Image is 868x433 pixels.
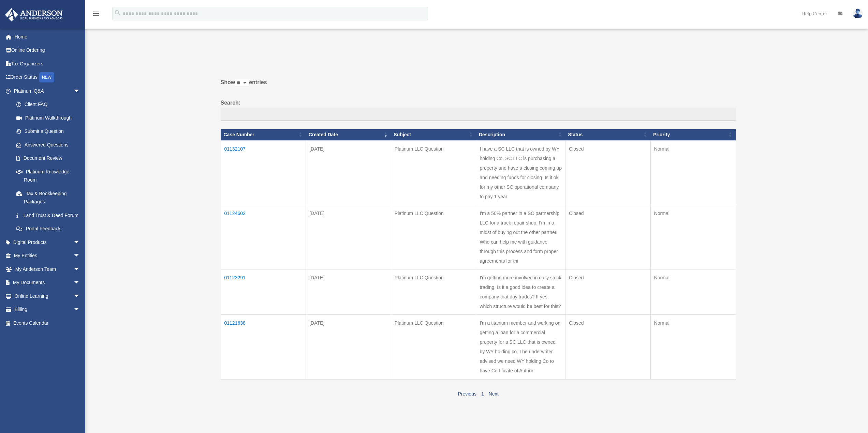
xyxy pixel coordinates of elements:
[650,140,736,205] td: Normal
[458,391,476,397] a: Previous
[5,262,90,276] a: My Anderson Teamarrow_drop_down
[5,289,90,303] a: Online Learningarrow_drop_down
[5,84,87,98] a: Platinum Q&Aarrow_drop_down
[221,205,306,269] td: 01124602
[5,57,90,71] a: Tax Organizers
[10,187,87,208] a: Tax & Bookkeeping Packages
[5,71,90,84] a: Order StatusNEW
[306,269,391,314] td: [DATE]
[73,235,87,249] span: arrow_drop_down
[92,10,100,18] i: menu
[476,314,565,379] td: I'm a titanium member and working on getting a loan for a commercial property for a SC LLC that i...
[10,98,87,111] a: Client FAQ
[73,262,87,276] span: arrow_drop_down
[5,30,90,44] a: Home
[853,9,863,18] img: User Pic
[476,269,565,314] td: I'm getting more involved in daily stock trading. Is it a good idea to create a company that day ...
[391,205,476,269] td: Platinum LLC Question
[650,129,736,140] th: Priority: activate to sort column ascending
[5,316,90,330] a: Events Calendar
[565,140,651,205] td: Closed
[306,205,391,269] td: [DATE]
[221,98,736,121] label: Search:
[10,222,87,236] a: Portal Feedback
[73,276,87,290] span: arrow_drop_down
[476,205,565,269] td: I'm a 50% partner in a SC partnership LLC for a truck repair shop. I'm in a midst of buying out t...
[73,303,87,317] span: arrow_drop_down
[221,78,736,94] label: Show entries
[650,314,736,379] td: Normal
[221,269,306,314] td: 01123291
[565,129,651,140] th: Status: activate to sort column ascending
[5,303,90,316] a: Billingarrow_drop_down
[650,269,736,314] td: Normal
[39,72,54,82] div: NEW
[235,79,249,87] select: Showentries
[73,249,87,263] span: arrow_drop_down
[221,314,306,379] td: 01121638
[5,249,90,263] a: My Entitiesarrow_drop_down
[10,125,87,138] a: Submit a Question
[10,165,87,187] a: Platinum Knowledge Room
[221,108,736,121] input: Search:
[221,129,306,140] th: Case Number: activate to sort column ascending
[481,391,484,397] a: 1
[565,205,651,269] td: Closed
[306,129,391,140] th: Created Date: activate to sort column ascending
[10,138,84,152] a: Answered Questions
[10,152,87,165] a: Document Review
[5,44,90,57] a: Online Ordering
[10,208,87,222] a: Land Trust & Deed Forum
[3,8,65,21] img: Anderson Advisors Platinum Portal
[391,269,476,314] td: Platinum LLC Question
[391,140,476,205] td: Platinum LLC Question
[489,391,499,397] a: Next
[476,129,565,140] th: Description: activate to sort column ascending
[114,9,121,17] i: search
[73,289,87,303] span: arrow_drop_down
[650,205,736,269] td: Normal
[5,235,90,249] a: Digital Productsarrow_drop_down
[565,269,651,314] td: Closed
[565,314,651,379] td: Closed
[5,276,90,290] a: My Documentsarrow_drop_down
[306,314,391,379] td: [DATE]
[92,12,100,18] a: menu
[221,140,306,205] td: 01132107
[10,111,87,125] a: Platinum Walkthrough
[391,129,476,140] th: Subject: activate to sort column ascending
[306,140,391,205] td: [DATE]
[391,314,476,379] td: Platinum LLC Question
[476,140,565,205] td: I have a SC LLC that is owned by WY holding Co. SC LLC is purchasing a property and have a closin...
[73,84,87,98] span: arrow_drop_down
